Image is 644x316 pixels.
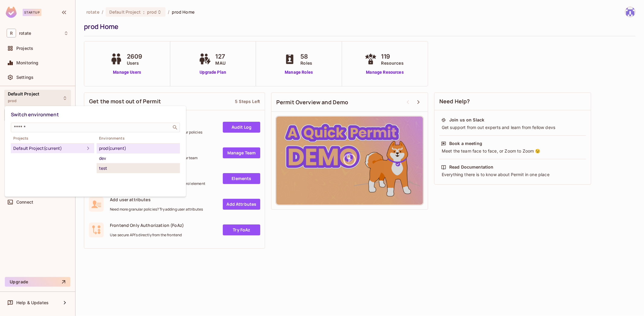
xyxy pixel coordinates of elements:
[11,136,94,141] span: Projects
[99,155,178,162] div: dev
[11,111,59,118] span: Switch environment
[13,145,85,152] div: Default Project (current)
[99,165,178,172] div: test
[97,136,180,141] span: Environments
[99,145,178,152] div: prod (current)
